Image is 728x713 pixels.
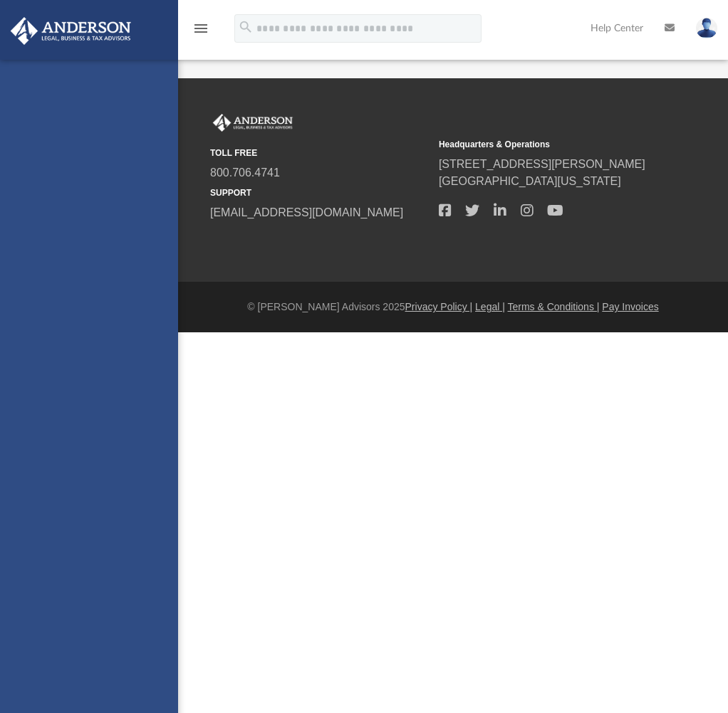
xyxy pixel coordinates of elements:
[210,147,429,159] small: TOLL FREE
[178,300,728,315] div: © [PERSON_NAME] Advisors 2025
[475,301,505,312] a: Legal |
[210,206,403,218] a: [EMAIL_ADDRESS][DOMAIN_NAME]
[405,301,473,312] a: Privacy Policy |
[210,114,296,132] img: Anderson Advisors Platinum Portal
[508,301,600,312] a: Terms & Conditions |
[192,27,209,37] a: menu
[696,18,717,38] img: User Pic
[210,167,280,179] a: 800.706.4741
[192,20,209,37] i: menu
[602,301,658,312] a: Pay Invoices
[439,138,657,151] small: Headquarters & Operations
[439,175,621,187] a: [GEOGRAPHIC_DATA][US_STATE]
[238,19,254,35] i: search
[439,158,645,170] a: [STREET_ADDRESS][PERSON_NAME]
[6,17,135,45] img: Anderson Advisors Platinum Portal
[210,186,429,199] small: SUPPORT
